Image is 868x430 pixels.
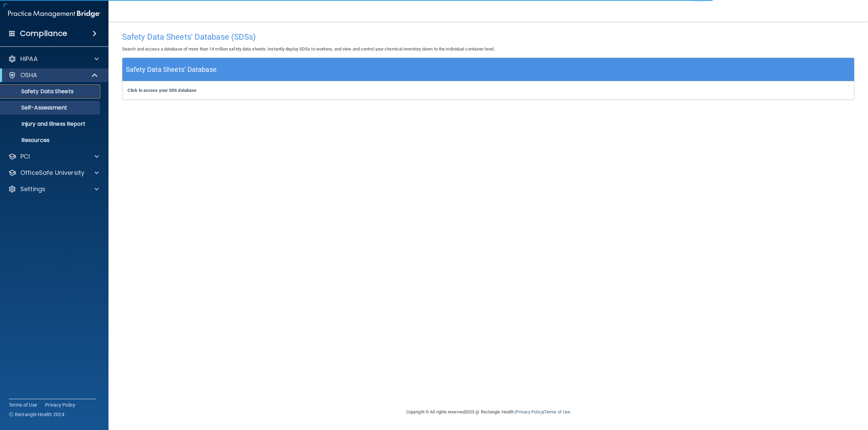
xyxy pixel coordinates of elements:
p: Safety Data Sheets [4,88,97,95]
p: Resources [4,137,97,144]
a: Privacy Policy [45,402,76,408]
p: OSHA [20,71,37,79]
a: Privacy Policy [516,409,543,414]
p: Self-Assessment [4,104,97,111]
span: Ⓒ Rectangle Health 2024 [9,411,64,418]
p: Injury and Illness Report [4,121,97,127]
img: PMB logo [8,7,100,21]
p: OfficeSafe University [20,169,84,177]
a: Terms of Use [9,402,37,408]
div: Copyright © All rights reserved 2025 @ Rectangle Health | | [364,401,612,423]
p: HIPAA [20,55,38,63]
a: Click to access your SDS database [127,88,196,93]
p: Settings [20,185,45,193]
a: PCI [8,152,99,161]
p: Search and access a database of more than 14 million safety data sheets. Instantly deploy SDSs to... [122,45,854,53]
a: HIPAA [8,55,99,63]
a: OSHA [8,71,98,79]
a: OfficeSafe University [8,169,99,177]
h5: Safety Data Sheets' Database [126,64,217,76]
a: Terms of Use [544,409,570,414]
p: PCI [20,152,30,161]
h4: Compliance [20,29,67,38]
a: Settings [8,185,99,193]
h4: Safety Data Sheets' Database (SDSs) [122,33,854,41]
